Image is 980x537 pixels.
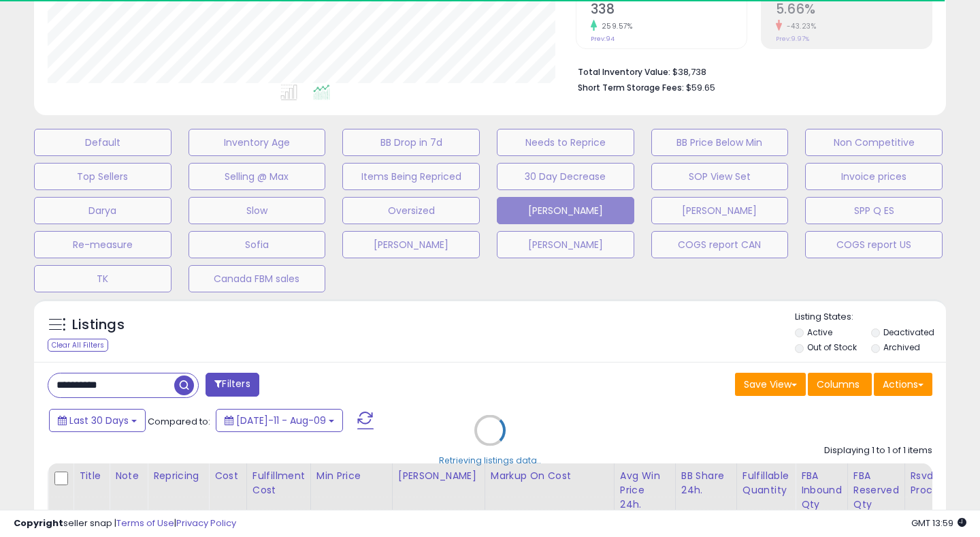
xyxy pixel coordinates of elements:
[578,82,684,93] b: Short Term Storage Fees:
[14,517,236,530] div: seller snap | |
[776,35,809,43] small: Prev: 9.97%
[34,265,171,292] button: TK
[34,163,171,190] button: Top Sellers
[14,517,63,530] strong: Copyright
[782,21,817,31] small: -43.23%
[497,129,634,156] button: Needs to Reprice
[651,163,789,190] button: SOP View Set
[776,1,932,20] h2: 5.66%
[597,21,633,31] small: 259.57%
[342,197,480,224] button: Oversized
[578,66,670,78] b: Total Inventory Value:
[342,231,480,258] button: [PERSON_NAME]
[439,454,541,466] div: Retrieving listings data..
[497,163,634,190] button: 30 Day Decrease
[805,129,943,156] button: Non Competitive
[651,231,789,258] button: COGS report CAN
[34,231,171,258] button: Re-measure
[189,231,326,258] button: Sofia
[591,1,747,20] h2: 338
[34,197,171,224] button: Darya
[342,163,480,190] button: Items Being Repriced
[497,231,634,258] button: [PERSON_NAME]
[686,81,715,94] span: $59.65
[578,63,922,79] li: $38,738
[497,197,634,224] button: [PERSON_NAME]
[342,129,480,156] button: BB Drop in 7d
[805,163,943,190] button: Invoice prices
[189,163,326,190] button: Selling @ Max
[189,129,326,156] button: Inventory Age
[591,35,615,43] small: Prev: 94
[805,231,943,258] button: COGS report US
[189,197,326,224] button: Slow
[34,129,171,156] button: Default
[651,197,789,224] button: [PERSON_NAME]
[189,265,326,292] button: Canada FBM sales
[651,129,789,156] button: BB Price Below Min
[805,197,943,224] button: SPP Q ES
